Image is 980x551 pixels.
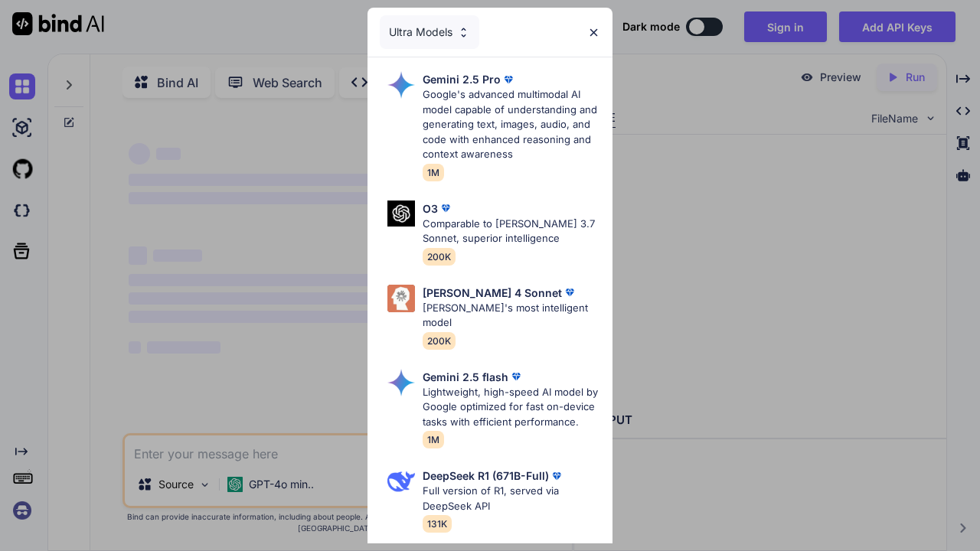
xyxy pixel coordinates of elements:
img: Pick Models [387,71,415,99]
div: Ultra Models [380,15,479,49]
span: 131K [423,515,452,533]
p: [PERSON_NAME]'s most intelligent model [423,301,600,331]
span: 200K [423,248,456,266]
p: Gemini 2.5 Pro [423,71,501,87]
img: premium [438,201,453,216]
img: Pick Models [387,285,415,312]
p: Google's advanced multimodal AI model capable of understanding and generating text, images, audio... [423,87,600,162]
img: premium [508,369,524,384]
span: 1M [423,164,444,181]
img: Pick Models [457,26,470,39]
p: O3 [423,201,438,217]
img: premium [562,285,577,300]
img: premium [549,468,564,484]
p: Full version of R1, served via DeepSeek API [423,484,600,514]
p: Comparable to [PERSON_NAME] 3.7 Sonnet, superior intelligence [423,217,600,246]
img: Pick Models [387,369,415,396]
span: 1M [423,431,444,448]
p: Gemini 2.5 flash [423,369,508,385]
p: Lightweight, high-speed AI model by Google optimized for fast on-device tasks with efficient perf... [423,385,600,430]
img: Pick Models [387,201,415,227]
p: DeepSeek R1 (671B-Full) [423,468,549,484]
img: Pick Models [387,468,415,495]
img: premium [501,72,516,87]
p: [PERSON_NAME] 4 Sonnet [423,285,562,301]
span: 200K [423,332,456,350]
img: close [587,26,600,39]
